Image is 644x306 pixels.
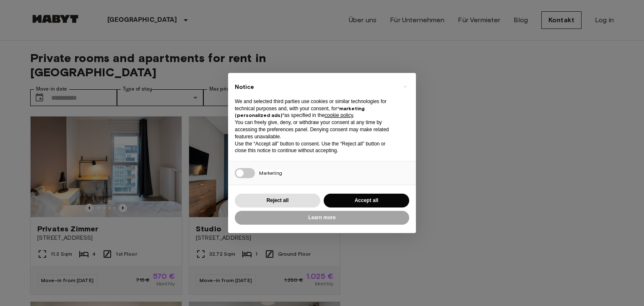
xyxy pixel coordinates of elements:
[235,119,396,140] p: You can freely give, deny, or withdraw your consent at any time by accessing the preferences pane...
[235,83,396,91] h2: Notice
[398,80,412,93] button: Close this notice
[404,81,407,91] span: ×
[235,211,409,225] button: Learn more
[259,170,282,176] span: Marketing
[235,98,396,119] p: We and selected third parties use cookies or similar technologies for technical purposes and, wit...
[325,112,353,118] a: cookie policy
[235,105,365,119] strong: “marketing (personalized ads)”
[235,140,396,155] p: Use the “Accept all” button to consent. Use the “Reject all” button or close this notice to conti...
[235,194,320,207] button: Reject all
[324,194,409,207] button: Accept all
